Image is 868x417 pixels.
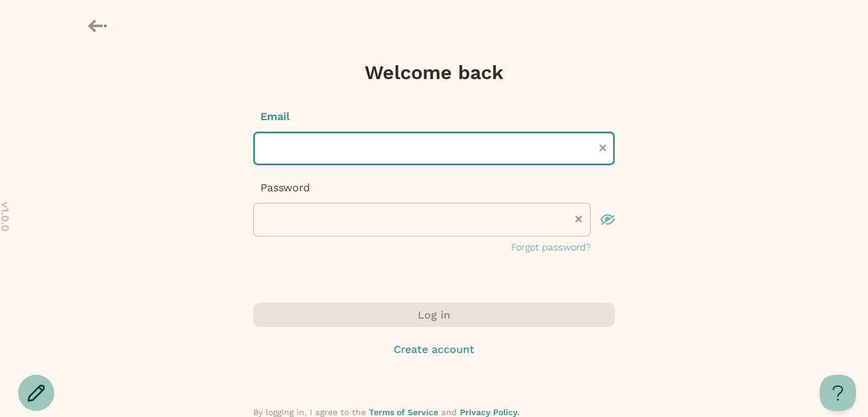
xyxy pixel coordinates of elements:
[253,407,520,417] span: By logging in, I agree to the and
[253,342,615,357] button: Create account
[253,109,615,124] p: Email
[253,180,615,196] p: Password
[820,375,856,411] iframe: Toggle Customer Support
[511,240,591,255] button: Forgot password?
[365,60,503,84] h1: Welcome back
[369,407,438,417] a: Terms of Service
[460,407,520,417] a: Privacy Policy.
